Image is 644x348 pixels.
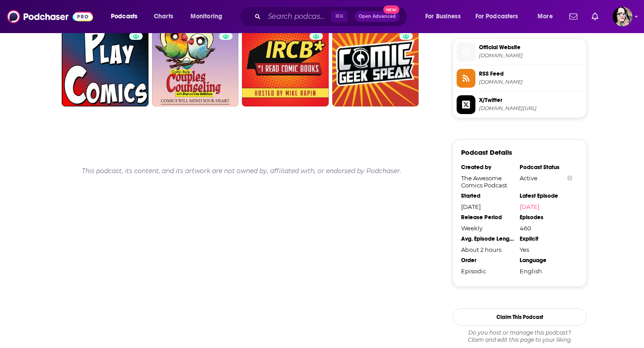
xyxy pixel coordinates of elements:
img: Podchaser - Follow, Share and Rate Podcasts [7,8,93,25]
div: Created by [461,164,514,171]
span: More [538,10,553,23]
button: Open AdvancedNew [355,11,400,22]
span: RSS Feed [479,70,583,78]
button: open menu [184,9,234,24]
a: 53 [152,20,239,107]
span: X/Twitter [479,96,583,104]
div: Explicit [520,235,572,242]
a: Show notifications dropdown [566,9,581,24]
div: Search podcasts, credits, & more... [248,6,416,27]
button: open menu [531,9,564,24]
div: This podcast, its content, and its artwork are not owned by, affiliated with, or endorsed by Podc... [57,160,426,182]
span: Official Website [479,43,583,51]
span: Do you host or manage this podcast? [453,329,587,336]
div: Weekly [461,225,514,232]
a: 49 [242,20,329,107]
div: Order [461,257,514,264]
span: New [383,5,399,14]
div: Yes [520,246,572,253]
div: Language [520,257,572,264]
button: open menu [105,9,149,24]
div: About 2 hours [461,246,514,253]
a: 38 [62,20,148,107]
span: Podcasts [111,10,137,23]
div: Episodes [520,214,572,221]
div: 460 [520,225,572,232]
div: English [520,267,572,275]
img: User Profile [613,7,632,26]
input: Search podcasts, credits, & more... [264,9,331,24]
span: Open Advanced [359,14,396,19]
span: twitter.com/theawesomepod [479,105,583,112]
div: Claim and edit this page to your liking. [453,329,587,344]
div: Latest Episode [520,192,572,199]
a: Official Website[DOMAIN_NAME] [457,42,583,61]
h3: Podcast Details [461,148,512,157]
button: Show Info [567,175,572,182]
a: Show notifications dropdown [588,9,602,24]
div: Podcast Status [520,164,572,171]
a: 60 [332,20,419,107]
span: Charts [154,10,173,23]
span: For Podcasters [475,10,518,23]
div: Active [520,174,572,182]
span: Monitoring [191,10,222,23]
div: Avg. Episode Length [461,235,514,242]
span: Logged in as kdaneman [613,7,632,26]
span: feed.podbean.com [479,79,583,85]
span: ⌘ K [331,11,347,22]
a: Charts [148,9,178,24]
div: The Awesome Comics Podcast [461,174,514,189]
span: awesomecomics.podbean.com [479,52,583,59]
a: [DATE] [520,203,572,210]
button: Show profile menu [613,7,632,26]
span: For Business [425,10,461,23]
a: X/Twitter[DOMAIN_NAME][URL] [457,95,583,114]
button: open menu [470,9,531,24]
a: RSS Feed[DOMAIN_NAME] [457,69,583,88]
div: Release Period [461,214,514,221]
button: Claim This Podcast [453,308,587,326]
div: Started [461,192,514,199]
div: Episodic [461,267,514,275]
div: [DATE] [461,203,514,210]
button: open menu [419,9,472,24]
